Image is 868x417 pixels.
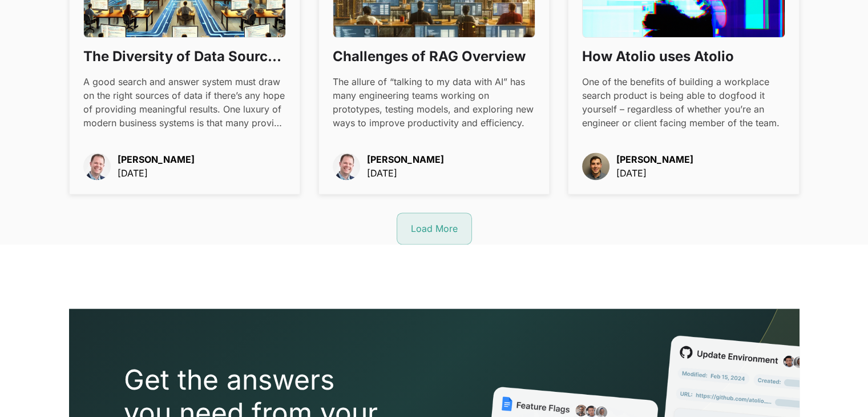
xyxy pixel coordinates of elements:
[83,75,286,130] div: A good search and answer system must draw on the right sources of data if there’s any hope of pro...
[69,212,800,244] div: List
[616,166,693,180] p: [DATE]
[333,75,535,130] div: The allure of “talking to my data with AI” has many engineering teams working on prototypes, test...
[397,212,472,244] a: Next Page
[367,166,444,180] p: [DATE]
[411,222,458,235] div: Load More
[811,362,868,417] iframe: Chat Widget
[118,166,195,180] p: [DATE]
[582,47,785,66] h3: How Atolio uses Atolio
[333,47,535,66] h3: Challenges of RAG Overview
[367,153,444,166] p: [PERSON_NAME]
[616,153,693,166] p: [PERSON_NAME]
[582,75,785,130] div: One of the benefits of building a workplace search product is being able to dogfood it yourself –...
[118,153,195,166] p: [PERSON_NAME]
[83,47,286,66] h3: The Diversity of Data Sources for RAG in the Enterprise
